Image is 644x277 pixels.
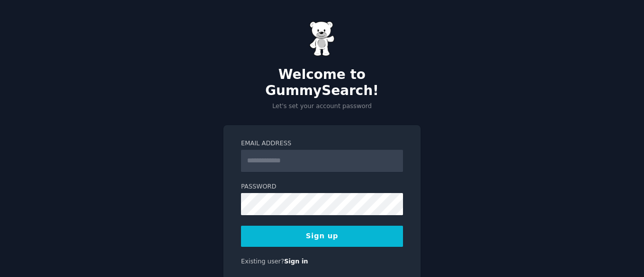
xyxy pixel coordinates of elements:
button: Sign up [241,226,403,247]
img: Gummy Bear [309,21,335,56]
label: Password [241,182,403,192]
a: Sign in [284,258,308,265]
p: Let's set your account password [223,102,421,111]
label: Email Address [241,139,403,148]
span: Existing user? [241,258,284,265]
h2: Welcome to GummySearch! [223,67,421,99]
